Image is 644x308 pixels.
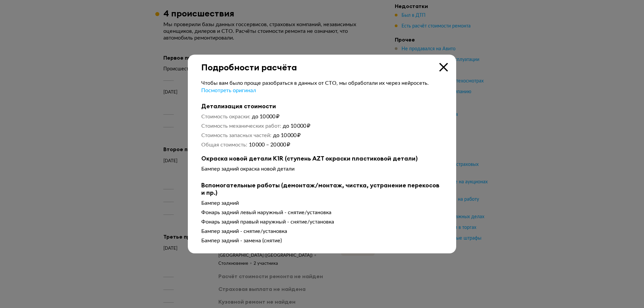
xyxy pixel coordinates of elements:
[201,132,271,139] dt: Стоимость запасных частей
[201,123,281,129] dt: Стоимость механических работ
[201,113,250,120] dt: Стоимость окраски
[201,80,429,86] span: Чтобы вам было проще разобраться в данных от СТО, мы обработали их через нейросеть.
[249,142,290,147] span: 10 000 – 20 000 ₽
[201,237,443,244] div: Бампер задний - замена (снятие)
[201,228,443,235] div: Бампер задний - снятие/установка
[273,133,301,138] span: до 10 000 ₽
[201,155,443,162] b: Окраска новой детали K1R (ступень AZT окраски пластиковой детали)
[283,123,310,129] span: до 10 000 ₽
[201,182,443,196] b: Вспомогательные работы (демонтаж/монтаж, чистка, устранение перекосов и пр.)
[201,88,256,93] span: Посмотреть оригинал
[201,103,443,110] b: Детализация стоимости
[201,209,443,216] div: Фонарь задний левый наружный - снятие/установка
[252,114,279,119] span: до 10 000 ₽
[201,141,247,148] dt: Общая стоимость
[201,200,443,206] div: Бампер задний
[201,219,443,225] div: Фонарь задний правый наружный - снятие/установка
[201,166,443,172] div: Бампер задний окраска новой детали
[188,55,456,72] div: Подробности расчёта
